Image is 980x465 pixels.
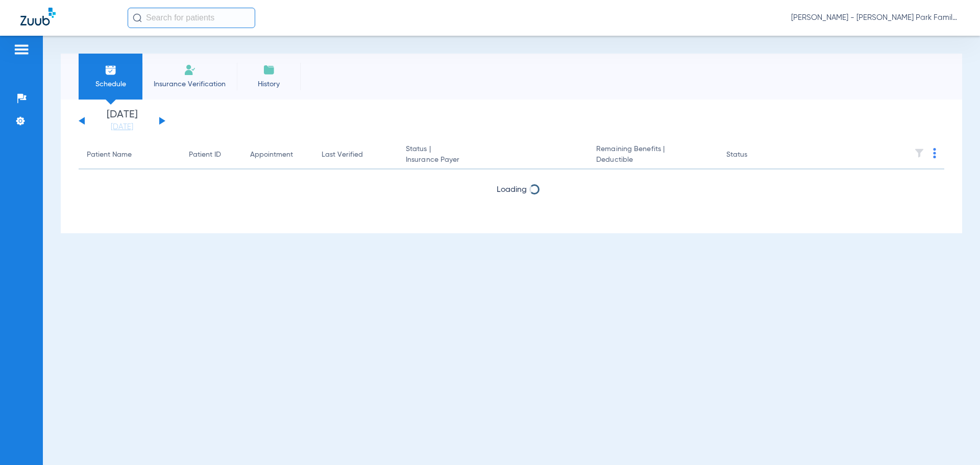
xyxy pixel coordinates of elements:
[128,8,255,28] input: Search for patients
[189,150,221,160] div: Patient ID
[933,148,936,158] img: group-dot-blue.svg
[497,186,527,194] span: Loading
[133,13,142,22] img: Search Icon
[322,150,389,160] div: Last Verified
[791,13,960,23] span: [PERSON_NAME] - [PERSON_NAME] Park Family Dentistry
[263,64,275,76] img: History
[91,122,153,132] a: [DATE]
[406,155,580,165] span: Insurance Payer
[86,79,135,89] span: Schedule
[13,43,30,56] img: hamburger-icon
[914,148,924,158] img: filter.svg
[244,79,293,89] span: History
[718,141,787,169] th: Status
[596,155,709,165] span: Deductible
[588,141,718,169] th: Remaining Benefits |
[91,110,153,132] li: [DATE]
[322,150,363,160] div: Last Verified
[250,150,293,160] div: Appointment
[398,141,588,169] th: Status |
[87,150,132,160] div: Patient Name
[189,150,234,160] div: Patient ID
[105,64,117,76] img: Schedule
[150,79,229,89] span: Insurance Verification
[184,64,196,76] img: Manual Insurance Verification
[87,150,173,160] div: Patient Name
[250,150,305,160] div: Appointment
[20,8,56,26] img: Zuub Logo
